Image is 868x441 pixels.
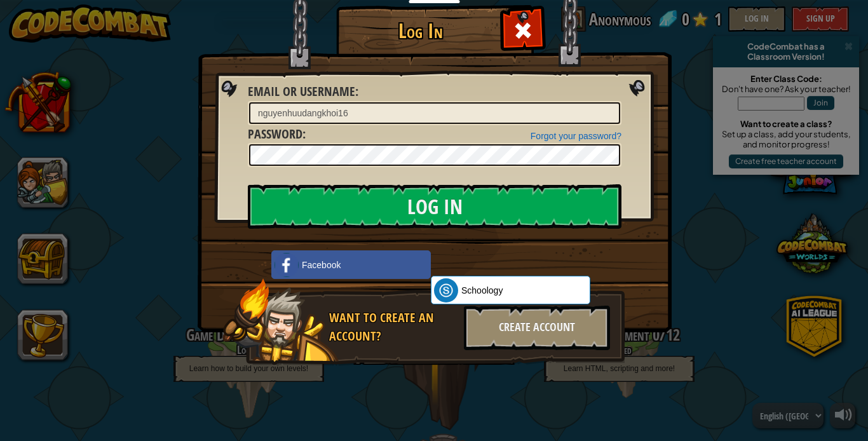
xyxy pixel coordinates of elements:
[248,125,302,142] span: Password
[329,309,456,345] div: Want to create an account?
[424,249,574,277] iframe: Nút Đăng nhập bằng Google
[531,131,621,141] a: Forgot your password?
[248,83,355,100] span: Email or Username
[248,125,306,144] label: :
[248,184,621,229] input: Log In
[461,284,503,297] span: Schoology
[339,20,501,42] h1: Log In
[434,278,458,302] img: schoology.png
[248,83,358,101] label: :
[464,306,610,350] div: Create Account
[302,259,341,271] span: Facebook
[275,253,299,277] img: facebook_small.png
